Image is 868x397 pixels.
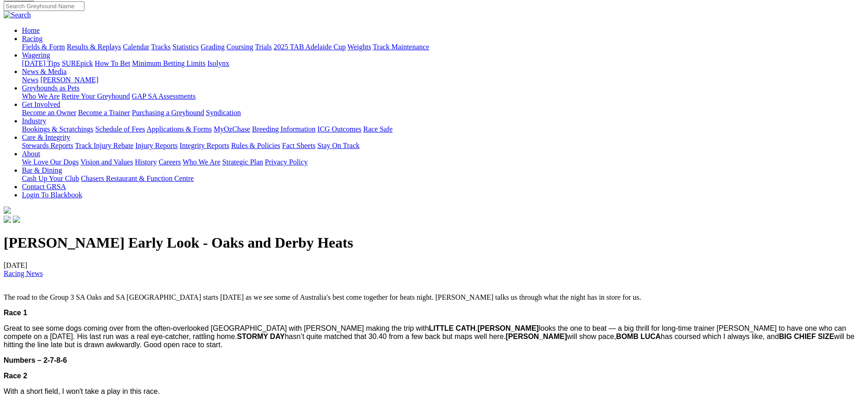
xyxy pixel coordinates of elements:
[4,261,43,277] span: [DATE]
[22,43,65,51] a: Fields & Form
[616,333,661,340] strong: BOMB LUCA
[81,175,194,182] a: Chasers Restaurant & Function Centre
[22,125,93,133] a: Bookings & Scratchings
[207,59,229,67] a: Isolynx
[22,125,864,133] div: Industry
[132,92,196,100] a: GAP SA Assessments
[132,59,205,67] a: Minimum Betting Limits
[132,109,204,116] a: Purchasing a Greyhound
[22,183,66,191] a: Contact GRSA
[22,109,76,116] a: Become an Owner
[274,43,346,51] a: 2025 TAB Adelaide Cup
[40,76,98,84] a: [PERSON_NAME]
[347,43,371,51] a: Weights
[67,43,121,51] a: Results & Replays
[151,43,171,51] a: Tracks
[22,59,60,67] a: [DATE] Tips
[4,234,864,251] h1: [PERSON_NAME] Early Look - Oaks and Derby Heats
[226,43,253,51] a: Coursing
[4,216,11,223] img: facebook.svg
[4,1,84,11] input: Search
[22,59,864,68] div: Wagering
[22,101,60,108] a: Get Involved
[135,158,157,166] a: History
[317,125,361,133] a: ICG Outcomes
[779,333,792,340] strong: BIG
[4,270,43,277] a: Racing News
[22,43,864,51] div: Racing
[147,125,212,133] a: Applications & Forms
[22,68,67,75] a: News & Media
[4,293,864,302] p: The road to the Group 3 SA Oaks and SA [GEOGRAPHIC_DATA] starts [DATE] as we see some of Australi...
[75,142,133,149] a: Track Injury Rebate
[206,109,241,116] a: Syndication
[22,76,864,84] div: News & Media
[317,142,359,149] a: Stay On Track
[363,125,392,133] a: Race Safe
[22,175,864,183] div: Bar & Dining
[22,142,73,149] a: Stewards Reports
[231,142,280,149] a: Rules & Policies
[22,84,79,92] a: Greyhounds as Pets
[22,117,46,125] a: Industry
[22,92,864,101] div: Greyhounds as Pets
[255,43,272,51] a: Trials
[794,333,834,340] strong: CHIEF SIZE
[22,51,50,59] a: Wagering
[179,142,229,149] a: Integrity Reports
[4,206,11,214] img: logo-grsa-white.png
[22,76,38,84] a: News
[135,142,178,149] a: Injury Reports
[373,43,429,51] a: Track Maintenance
[62,92,130,100] a: Retire Your Greyhound
[22,175,79,182] a: Cash Up Your Club
[4,387,160,395] span: With a short field, I won't take a play in this race.
[95,125,145,133] a: Schedule of Fees
[80,158,133,166] a: Vision and Values
[95,59,131,67] a: How To Bet
[22,158,79,166] a: We Love Our Dogs
[4,324,854,349] span: Great to see some dogs coming over from the often-overlooked [GEOGRAPHIC_DATA] with [PERSON_NAME]...
[201,43,225,51] a: Grading
[222,158,263,166] a: Strategic Plan
[252,125,316,133] a: Breeding Information
[478,324,539,332] strong: [PERSON_NAME]
[214,125,250,133] a: MyOzChase
[22,191,82,199] a: Login To Blackbook
[173,43,199,51] a: Statistics
[22,92,60,100] a: Who We Are
[22,150,40,158] a: About
[22,142,864,150] div: Care & Integrity
[22,166,62,174] a: Bar & Dining
[237,333,285,340] strong: STORMY DAY
[4,356,67,364] span: Numbers – 2-7-8-6
[123,43,149,51] a: Calendar
[429,324,475,332] strong: LITTLE CATH
[22,158,864,166] div: About
[22,35,42,42] a: Racing
[22,26,40,34] a: Home
[22,109,864,117] div: Get Involved
[282,142,316,149] a: Fact Sheets
[62,59,93,67] a: SUREpick
[4,372,27,380] span: Race 2
[4,309,27,317] span: Race 1
[506,333,567,340] strong: [PERSON_NAME]
[183,158,221,166] a: Who We Are
[265,158,308,166] a: Privacy Policy
[158,158,181,166] a: Careers
[78,109,130,116] a: Become a Trainer
[13,216,20,223] img: twitter.svg
[4,11,31,19] img: Search
[22,133,70,141] a: Care & Integrity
